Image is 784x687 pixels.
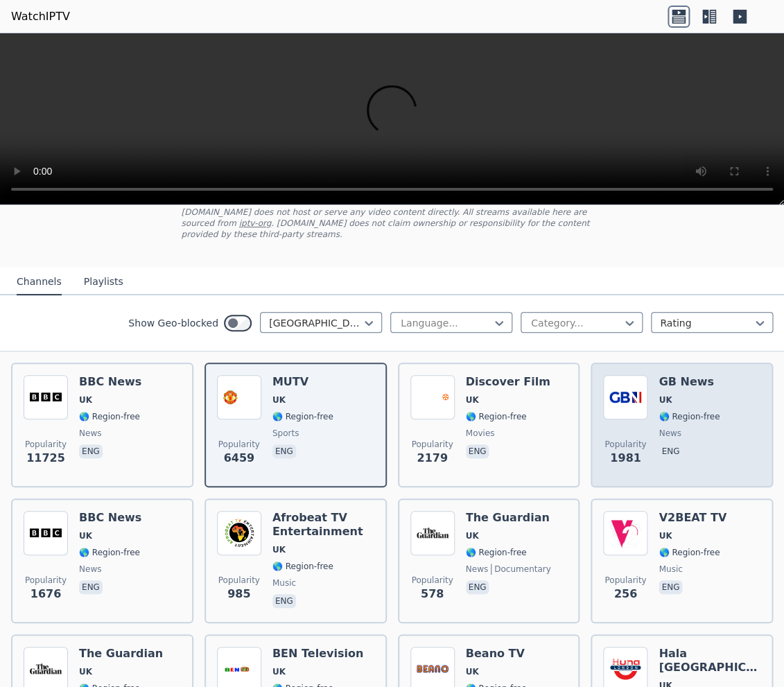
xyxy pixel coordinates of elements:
h6: GB News [659,375,720,389]
span: Popularity [411,439,453,450]
img: V2BEAT TV [603,511,647,555]
img: Discover Film [410,375,455,419]
span: sports [272,428,299,439]
h6: Afrobeat TV Entertainment [272,511,374,539]
span: UK [659,530,672,541]
span: UK [272,394,286,406]
p: eng [272,594,296,608]
p: [DOMAIN_NAME] does not host or serve any video content directly. All streams available here are s... [182,207,603,240]
span: 6459 [223,450,254,467]
span: 11725 [26,450,65,467]
span: 2179 [417,450,448,467]
a: WatchIPTV [11,8,70,25]
label: Show Geo-blocked [128,316,218,330]
span: 1981 [610,450,641,467]
span: UK [272,544,286,555]
span: 🌎 Region-free [659,411,720,422]
span: UK [272,666,286,677]
h6: The Guardian [466,511,551,525]
p: eng [79,444,103,458]
span: music [272,577,296,589]
span: UK [79,530,92,541]
span: Popularity [411,575,453,586]
span: news [466,564,488,575]
span: 985 [227,586,250,602]
span: UK [466,530,479,541]
span: 🌎 Region-free [272,561,333,572]
span: documentary [491,564,551,575]
span: UK [79,394,92,406]
span: news [79,564,101,575]
span: 1676 [31,586,62,602]
span: movies [466,428,495,439]
span: Popularity [604,439,646,450]
h6: BBC News [79,375,141,389]
p: eng [659,580,682,594]
img: MUTV [217,375,261,419]
button: Channels [17,269,62,295]
span: Popularity [25,575,67,586]
span: 256 [614,586,637,602]
span: 🌎 Region-free [79,411,140,422]
p: eng [466,580,489,594]
img: GB News [603,375,647,419]
p: eng [466,444,489,458]
a: iptv-org [239,218,272,228]
span: UK [79,666,92,677]
span: Popularity [604,575,646,586]
span: UK [466,666,479,677]
h6: BEN Television [272,647,363,661]
button: Playlists [84,269,123,295]
span: Popularity [218,575,260,586]
p: eng [272,444,296,458]
span: UK [659,394,672,406]
img: Afrobeat TV Entertainment [217,511,261,555]
span: news [79,428,101,439]
span: 🌎 Region-free [79,547,140,558]
p: eng [659,444,682,458]
span: 🌎 Region-free [659,547,720,558]
img: BBC News [24,375,68,419]
img: BBC News [24,511,68,555]
span: music [659,564,682,575]
h6: The Guardian [79,647,164,661]
span: Popularity [25,439,67,450]
span: 578 [421,586,444,602]
span: 🌎 Region-free [466,547,527,558]
span: news [659,428,681,439]
span: 🌎 Region-free [272,411,333,422]
h6: Hala [GEOGRAPHIC_DATA] [659,647,760,675]
span: Popularity [218,439,260,450]
img: The Guardian [410,511,455,555]
h6: BBC News [79,511,141,525]
h6: Beano TV [466,647,527,661]
span: 🌎 Region-free [466,411,527,422]
h6: V2BEAT TV [659,511,726,525]
p: eng [79,580,103,594]
span: UK [466,394,479,406]
h6: Discover Film [466,375,550,389]
h6: MUTV [272,375,333,389]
